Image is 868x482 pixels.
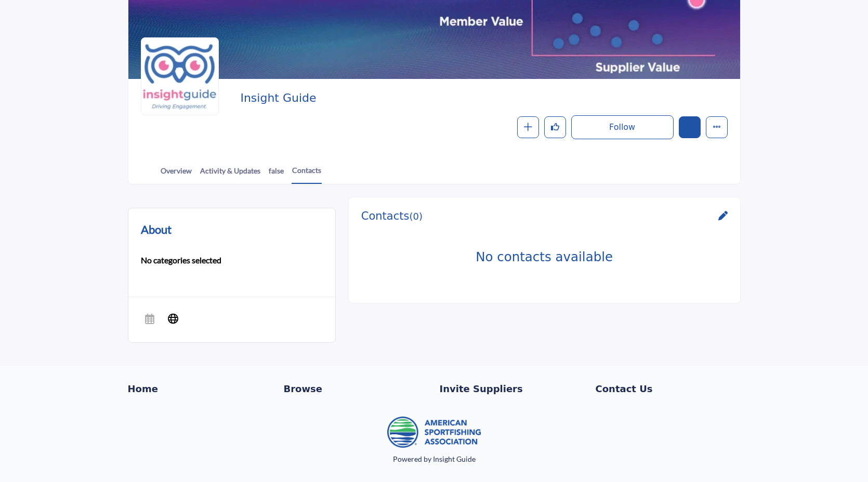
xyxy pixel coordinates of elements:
[387,417,481,448] img: No Site Logo
[706,116,728,138] button: More details
[440,382,585,396] a: Invite Suppliers
[200,165,261,183] a: Activity & Updates
[361,210,423,223] h3: Contacts
[141,254,221,266] b: No categories selected
[387,249,702,264] h3: No contacts available
[268,165,284,183] a: false
[409,211,423,222] span: ( )
[160,165,192,183] a: Overview
[128,382,273,396] a: Home
[718,211,728,222] a: Link of redirect to contact page
[292,165,322,184] a: Contacts
[544,116,566,138] button: Like
[679,116,701,138] button: Edit company
[240,91,526,105] h2: Insight Guide
[141,221,172,238] h2: About
[571,115,674,139] button: Follow
[284,382,429,396] a: Browse
[413,211,418,222] span: 0
[393,454,476,463] a: Powered by Insight Guide
[596,382,741,396] a: Contact Us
